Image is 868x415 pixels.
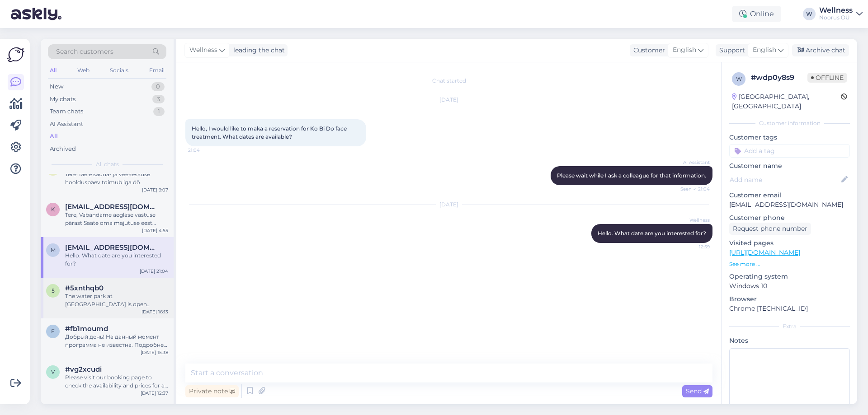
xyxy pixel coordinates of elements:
[819,7,853,14] div: Wellness
[819,14,853,21] div: Noorus OÜ
[56,47,113,56] span: Search customers
[52,287,55,294] span: 5
[716,46,745,55] div: Support
[686,387,709,395] span: Send
[676,159,710,166] span: AI Assistant
[598,230,706,237] span: Hello. What date are you interested for?
[48,65,58,76] div: All
[729,260,850,268] p: See more ...
[75,65,91,76] div: Web
[230,46,285,55] div: leading the chat
[147,65,166,76] div: Email
[142,308,168,315] div: [DATE] 16:13
[65,333,168,349] div: Добрый день! На данный момент программа не известна. Подробнее можно узнать в октябре.
[729,248,800,256] a: [URL][DOMAIN_NAME]
[807,73,847,83] span: Offline
[732,6,781,22] div: Online
[151,82,165,91] div: 0
[142,227,168,234] div: [DATE] 4:55
[729,294,850,304] p: Browser
[185,201,712,209] div: [DATE]
[751,72,807,83] div: # wdp0y8s9
[729,200,850,210] p: [EMAIL_ADDRESS][DOMAIN_NAME]
[729,144,850,158] input: Add a tag
[729,133,850,142] p: Customer tags
[729,336,850,345] p: Notes
[729,322,850,331] div: Extra
[736,75,742,82] span: w
[65,284,104,292] span: #5xnthqb0
[50,95,75,104] div: My chats
[51,368,55,375] span: v
[7,46,24,63] img: Askly Logo
[557,172,706,179] span: Please wait while I ask a colleague for that information.
[192,125,348,140] span: Hello, I would like to maka a reservation for Ko Bi Do face treatment. What dates are available?
[65,203,159,211] span: keitio92@gmail.com
[65,170,168,187] div: Tere! Meie sauna- ja veekeskuse hoolduspäev toimub iga öö.
[819,7,863,21] a: WellnessNoorus OÜ
[729,119,850,127] div: Customer information
[730,175,840,185] input: Add name
[50,132,58,141] div: All
[140,268,168,275] div: [DATE] 21:04
[65,292,168,308] div: The water park at [GEOGRAPHIC_DATA] is open [DATE], [DATE], and [DATE] from 10:00 AM to 8:00 PM. ...
[729,223,811,235] div: Request phone number
[50,107,83,116] div: Team chats
[108,65,130,76] div: Socials
[51,328,55,335] span: f
[141,390,168,396] div: [DATE] 12:37
[152,95,165,104] div: 3
[65,243,159,252] span: m_chyr@aol.com
[65,325,108,333] span: #fb1moumd
[792,44,849,56] div: Archive chat
[185,77,712,85] div: Chat started
[65,365,102,373] span: #vg2xcudi
[729,238,850,248] p: Visited pages
[50,120,83,129] div: AI Assistant
[630,46,665,55] div: Customer
[65,252,168,268] div: Hello. What date are you interested for?
[96,160,119,168] span: All chats
[51,206,55,213] span: k
[51,247,56,253] span: m
[729,304,850,313] p: Chrome [TECHNICAL_ID]
[185,96,712,104] div: [DATE]
[676,217,710,224] span: Wellness
[142,187,168,193] div: [DATE] 9:07
[732,92,841,111] div: [GEOGRAPHIC_DATA], [GEOGRAPHIC_DATA]
[189,45,217,55] span: Wellness
[729,272,850,281] p: Operating system
[673,45,696,55] span: English
[153,107,165,116] div: 1
[729,213,850,223] p: Customer phone
[188,147,222,154] span: 21:04
[50,145,76,154] div: Archived
[729,281,850,291] p: Windows 10
[803,8,816,20] div: W
[65,211,168,227] div: Tere, Vabandame aeglase vastuse pärast Saate oma majutuse eest kohapeal maksta, ettemaksu pole va...
[185,385,239,397] div: Private note
[676,186,710,192] span: Seen ✓ 21:04
[729,161,850,171] p: Customer name
[65,373,168,390] div: Please visit our booking page to check the availability and prices for a double room on your desi...
[676,243,710,250] span: 12:59
[50,82,63,91] div: New
[141,349,168,356] div: [DATE] 15:38
[753,45,776,55] span: English
[729,191,850,200] p: Customer email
